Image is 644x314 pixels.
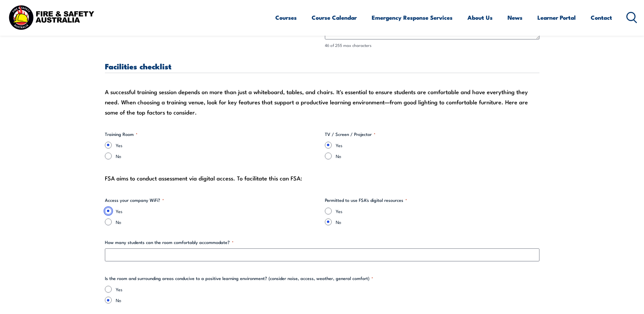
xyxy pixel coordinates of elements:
legend: TV / Screen / Projector [325,131,375,138]
div: FSA aims to conduct assessment via digital access. To facilitate this can FSA: [105,173,539,183]
label: No [336,219,539,225]
label: Yes [336,142,539,149]
label: No [116,297,539,303]
legend: Access your company WiFi? [105,197,164,204]
div: A successful training session depends on more than just a whiteboard, tables, and chairs. It's es... [105,87,539,117]
a: Emergency Response Services [372,8,453,27]
label: Yes [116,286,539,293]
a: Contact [591,8,612,27]
a: Courses [275,8,297,27]
label: Yes [336,208,539,214]
label: Yes [116,208,319,214]
legend: Training Room [105,131,137,138]
a: Course Calendar [312,8,357,27]
h3: Facilities checklist [105,62,539,70]
label: No [116,219,319,225]
label: No [116,153,319,159]
a: Learner Portal [537,8,576,27]
legend: Permitted to use FSA's digital resources [325,197,407,204]
legend: Is the room and surrounding areas conducive to a positive learning environment? (consider noise, ... [105,275,373,282]
label: No [336,153,539,159]
div: 46 of 255 max characters [325,42,539,49]
a: News [508,8,522,27]
label: How many students can the room comfortably accommodate? [105,239,539,246]
label: Yes [116,142,319,149]
a: About Us [467,8,493,27]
